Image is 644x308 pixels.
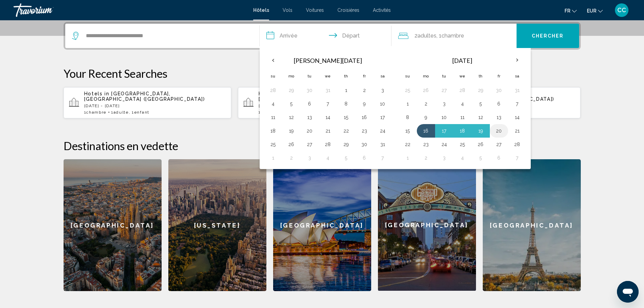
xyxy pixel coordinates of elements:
[457,153,468,163] button: Day 4
[457,126,468,136] button: Day 18
[517,24,579,48] button: Chercher
[304,126,315,136] button: Day 20
[268,113,279,122] button: Day 11
[475,153,486,163] button: Day 5
[323,86,333,95] button: Day 31
[508,52,526,68] button: Next month
[617,7,626,14] span: CC
[587,8,596,14] span: EUR
[259,91,380,102] span: [GEOGRAPHIC_DATA], [GEOGRAPHIC_DATA] ([GEOGRAPHIC_DATA])
[402,153,413,163] button: Day 1
[402,86,413,95] button: Day 25
[439,140,450,149] button: Day 24
[134,110,149,115] span: Enfant
[14,3,246,17] a: Travorium
[64,87,232,119] button: Hotels in [GEOGRAPHIC_DATA], [GEOGRAPHIC_DATA] ([GEOGRAPHIC_DATA])[DATE] - [DATE]1Chambre1Adulte,...
[378,159,476,291] a: [GEOGRAPHIC_DATA]
[286,140,297,149] button: Day 26
[283,7,292,13] a: Vols
[64,159,162,291] a: [GEOGRAPHIC_DATA]
[421,140,431,149] button: Day 23
[377,113,388,122] button: Day 17
[421,113,431,122] button: Day 9
[439,99,450,109] button: Day 3
[418,32,436,39] span: Adultes
[84,91,110,96] span: Hotels in
[337,7,359,13] a: Croisières
[457,140,468,149] button: Day 25
[532,33,564,39] span: Chercher
[84,110,106,115] span: 1
[483,159,581,291] a: [GEOGRAPHIC_DATA]
[402,113,413,122] button: Day 8
[494,140,504,149] button: Day 27
[512,113,523,122] button: Day 14
[286,99,297,109] button: Day 5
[84,103,226,108] p: [DATE] - [DATE]
[402,140,413,149] button: Day 22
[64,139,581,152] h2: Destinations en vedette
[259,91,284,96] span: Hotels in
[253,7,269,13] a: Hôtels
[304,99,315,109] button: Day 6
[286,126,297,136] button: Day 19
[565,6,577,16] button: Change language
[613,3,630,17] button: User Menu
[84,91,205,102] span: [GEOGRAPHIC_DATA], [GEOGRAPHIC_DATA] ([GEOGRAPHIC_DATA])
[359,99,370,109] button: Day 9
[377,126,388,136] button: Day 24
[439,153,450,163] button: Day 3
[421,86,431,95] button: Day 26
[86,110,106,115] span: Chambre
[402,99,413,109] button: Day 1
[512,153,523,163] button: Day 7
[341,126,352,136] button: Day 22
[304,153,315,163] button: Day 3
[402,126,413,136] button: Day 15
[494,113,504,122] button: Day 13
[359,113,370,122] button: Day 16
[359,86,370,95] button: Day 2
[341,140,352,149] button: Day 29
[359,153,370,163] button: Day 6
[129,110,149,115] span: , 1
[439,126,450,136] button: Day 17
[341,99,352,109] button: Day 8
[323,113,333,122] button: Day 14
[264,52,282,68] button: Previous month
[442,32,464,39] span: Chambre
[512,140,523,149] button: Day 28
[373,7,391,13] span: Activités
[494,99,504,109] button: Day 6
[268,86,279,95] button: Day 28
[512,86,523,95] button: Day 31
[421,99,431,109] button: Day 2
[111,110,129,115] span: 1
[114,110,129,115] span: Adulte
[273,159,371,291] a: [GEOGRAPHIC_DATA]
[475,126,486,136] button: Day 19
[391,24,517,48] button: Travelers: 2 adults, 0 children
[65,24,579,48] div: Search widget
[306,7,324,13] span: Voitures
[587,6,603,16] button: Change currency
[457,99,468,109] button: Day 4
[323,126,333,136] button: Day 21
[377,140,388,149] button: Day 31
[341,86,352,95] button: Day 1
[304,140,315,149] button: Day 27
[341,113,352,122] button: Day 15
[268,126,279,136] button: Day 18
[168,159,266,291] a: [US_STATE]
[268,140,279,149] button: Day 25
[617,281,639,303] iframe: Bouton de lancement de la fenêtre de messagerie
[238,87,406,119] button: Hotels in [GEOGRAPHIC_DATA], [GEOGRAPHIC_DATA] ([GEOGRAPHIC_DATA])[DATE] - [DATE]1Chambre1Adulte,...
